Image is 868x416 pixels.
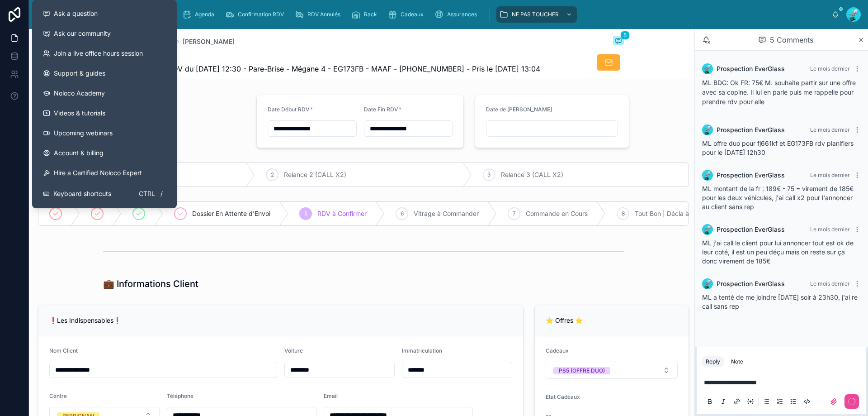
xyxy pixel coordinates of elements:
span: 6 [401,210,404,217]
span: Rack [364,11,377,18]
span: NE PAS TOUCHER [512,11,559,18]
span: Assurances [447,11,477,18]
span: Noloco Academy [54,89,105,98]
span: RDV à Confirmer [317,209,367,218]
span: Date de [PERSON_NAME] [486,106,552,113]
span: 5 [304,210,307,217]
button: Note [727,356,747,367]
button: Keyboard shortcutsCtrl/ [36,183,173,205]
span: Relance 3 (CALL X2) [501,170,563,179]
span: Prospection EverGlass [717,171,785,180]
button: Reply [702,356,724,367]
span: Immatriculation [402,347,442,354]
a: Account & billing [36,143,173,163]
span: Tout Bon | Décla à [GEOGRAPHIC_DATA] [635,209,755,218]
span: Ask a question [54,9,98,18]
button: Ask a question [36,4,173,24]
span: Upcoming webinars [54,129,113,138]
span: ML montant de la fr : 189€ - 75 = virement de 185€ pour les deux véhicules, j'ai call x2 pour l'a... [702,185,854,210]
button: Hire a Certified Noloco Expert [36,163,173,183]
h1: 💼 Informations Client [103,277,198,290]
span: Le mois dernier [810,65,850,72]
span: / [158,190,165,197]
button: Select Button [546,362,678,379]
span: Cadeaux [401,11,424,18]
a: Cadeaux [385,6,430,23]
span: 2 [271,171,274,178]
span: Prospection EverGlass [717,64,785,73]
span: ML j'ai call le client pour lui annoncer tout est ok de leur coté, il est un peu déçu mais on res... [702,239,854,265]
a: Agenda [179,6,221,23]
span: Vitrage à Commander [414,209,479,218]
a: Rack [349,6,383,23]
p: ML BDG: Ok FR: 75€ M. souhaite partir sur une offre avec sa copine. Il lui en parle puis me rappe... [702,78,861,106]
span: ML a tenté de me joindre [DATE] soir à 23h30, j'ai re call sans rep [702,293,858,310]
span: Nom Client [49,347,78,354]
span: Email [324,392,338,399]
a: Videos & tutorials [36,103,173,123]
span: Keyboard shortcuts [53,189,111,198]
a: RDV Annulés [292,6,347,23]
span: Téléphone [167,392,193,399]
span: Centre [49,392,67,399]
span: Voiture [284,347,303,354]
span: RDV Annulés [307,11,340,18]
button: 5 [613,36,624,47]
span: Relance 2 (CALL X2) [284,170,346,179]
span: Le mois dernier [810,172,850,178]
div: PS5 (OFFRE DUO) [559,367,605,374]
span: Confirmation RDV [238,11,284,18]
a: Ask our community [36,24,173,43]
span: Account & billing [54,148,104,158]
a: Support & guides [36,63,173,83]
a: Confirmation RDV [222,6,290,23]
span: Ctrl [138,188,156,199]
span: ⭐ Offres ⭐ [546,316,583,324]
span: Le mois dernier [810,226,850,233]
span: Support & guides [54,69,105,78]
span: Prospection EverGlass [717,125,785,134]
span: Join a live office hours session [54,49,143,58]
span: [RDV à Confirmer] RDV du [DATE] 12:30 - Pare-Brise - Mégane 4 - EG173FB - MAAF - [PHONE_NUMBER] -... [103,63,540,74]
span: ❗Les Indispensables❗ [49,316,121,324]
span: Commande en Cours [526,209,588,218]
span: Le mois dernier [810,126,850,133]
div: Note [731,358,743,365]
span: Prospection EverGlass [717,225,785,234]
a: NE PAS TOUCHER [496,6,577,23]
span: ML offre duo pour fj661kf et EG173FB rdv planifiers pour le [DATE] 12h30 [702,139,854,156]
span: Agenda [195,11,214,18]
span: Le mois dernier [810,280,850,287]
span: Etat Cadeaux [546,393,580,400]
span: 8 [622,210,625,217]
div: scrollable content [60,5,832,24]
span: Ask our community [54,29,111,38]
span: Videos & tutorials [54,109,105,118]
a: Join a live office hours session [36,43,173,63]
span: 7 [513,210,516,217]
a: Assurances [432,6,483,23]
span: 5 Comments [770,34,813,45]
a: Upcoming webinars [36,123,173,143]
span: 3 [487,171,491,178]
span: Dossier En Attente d'Envoi [192,209,270,218]
span: Date Fin RDV [364,106,398,113]
a: [PERSON_NAME] [183,37,235,46]
span: Prospection EverGlass [717,279,785,288]
span: Hire a Certified Noloco Expert [54,168,142,177]
span: Cadeaux [546,347,569,354]
span: Date Début RDV [268,106,310,113]
a: Noloco Academy [36,83,173,103]
span: 5 [620,31,630,40]
h1: [PERSON_NAME] [103,51,540,63]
